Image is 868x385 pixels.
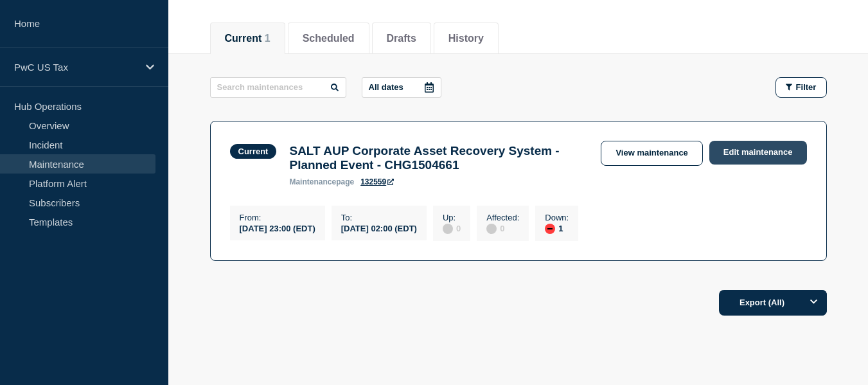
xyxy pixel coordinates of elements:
[369,82,403,92] p: All dates
[289,177,336,186] span: maintenance
[486,224,497,234] div: disabled
[443,224,453,234] div: disabled
[210,77,346,98] input: Search maintenances
[225,33,270,44] button: Current 1
[240,213,315,222] p: From :
[341,213,417,222] p: To :
[443,222,461,234] div: 0
[601,141,702,166] a: View maintenance
[387,33,416,44] button: Drafts
[486,222,519,234] div: 0
[796,82,817,92] span: Filter
[545,222,569,234] div: 1
[545,224,555,234] div: down
[448,33,484,44] button: History
[719,290,827,316] button: Export (All)
[360,177,394,186] a: 132559
[775,77,827,98] button: Filter
[486,213,519,222] p: Affected :
[238,147,269,156] div: Current
[341,222,417,233] div: [DATE] 02:00 (EDT)
[289,177,354,186] p: page
[289,144,588,172] h3: SALT AUP Corporate Asset Recovery System - Planned Event - CHG1504661
[303,33,355,44] button: Scheduled
[265,33,270,44] span: 1
[362,77,441,98] button: All dates
[14,62,137,73] p: PwC US Tax
[709,141,807,165] a: Edit maintenance
[801,290,827,316] button: Options
[240,222,315,233] div: [DATE] 23:00 (EDT)
[545,213,569,222] p: Down :
[443,213,461,222] p: Up :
